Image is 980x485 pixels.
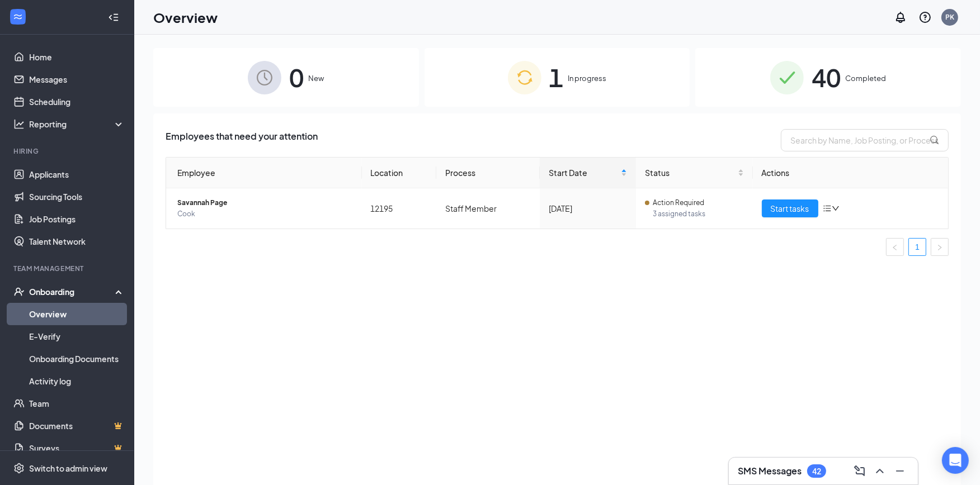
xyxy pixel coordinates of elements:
[29,68,125,91] a: Messages
[845,73,886,84] span: Completed
[29,415,125,437] a: DocumentsCrown
[153,8,218,27] h1: Overview
[909,239,926,255] a: 1
[29,208,125,230] a: Job Postings
[908,238,926,256] li: 1
[636,158,752,188] th: Status
[918,11,932,24] svg: QuestionInfo
[29,303,125,325] a: Overview
[851,462,869,480] button: ComposeMessage
[771,202,809,215] span: Start tasks
[362,188,437,229] td: 12195
[29,348,125,370] a: Onboarding Documents
[892,244,898,251] span: left
[891,462,909,480] button: Minimize
[945,12,954,22] div: PK
[436,158,539,188] th: Process
[13,286,25,297] svg: UserCheck
[13,463,25,474] svg: Settings
[29,437,125,459] a: SurveysCrown
[436,188,539,229] td: Staff Member
[568,73,607,84] span: In progress
[29,392,125,415] a: Team
[931,238,949,256] button: right
[812,58,841,97] span: 40
[29,463,107,474] div: Switch to admin view
[894,11,907,24] svg: Notifications
[762,199,818,217] button: Start tasks
[166,129,318,151] span: Employees that need your attention
[812,467,821,476] div: 42
[893,464,907,478] svg: Minimize
[108,12,119,23] svg: Collapse
[29,118,125,130] div: Reporting
[177,208,353,220] span: Cook
[653,197,704,208] span: Action Required
[29,325,125,348] a: E-Verify
[781,129,949,151] input: Search by Name, Job Posting, or Process
[29,163,125,186] a: Applicants
[753,158,949,188] th: Actions
[13,264,123,273] div: Team Management
[13,146,123,156] div: Hiring
[549,58,564,97] span: 1
[289,58,304,97] span: 0
[549,202,628,215] div: [DATE]
[886,238,904,256] li: Previous Page
[29,46,125,68] a: Home
[931,238,949,256] li: Next Page
[166,158,362,188] th: Employee
[886,238,904,256] button: left
[871,462,889,480] button: ChevronUp
[823,204,832,213] span: bars
[853,464,866,478] svg: ComposeMessage
[936,244,943,251] span: right
[29,286,115,297] div: Onboarding
[653,208,743,220] span: 3 assigned tasks
[645,167,735,179] span: Status
[738,465,802,477] h3: SMS Messages
[942,447,969,474] div: Open Intercom Messenger
[29,230,125,253] a: Talent Network
[873,464,887,478] svg: ChevronUp
[13,118,25,130] svg: Analysis
[29,186,125,208] a: Sourcing Tools
[29,370,125,392] a: Activity log
[832,205,840,212] span: down
[362,158,437,188] th: Location
[177,197,353,208] span: Savannah Page
[29,91,125,113] a: Scheduling
[12,11,23,22] svg: WorkstreamLogo
[308,73,324,84] span: New
[549,167,619,179] span: Start Date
